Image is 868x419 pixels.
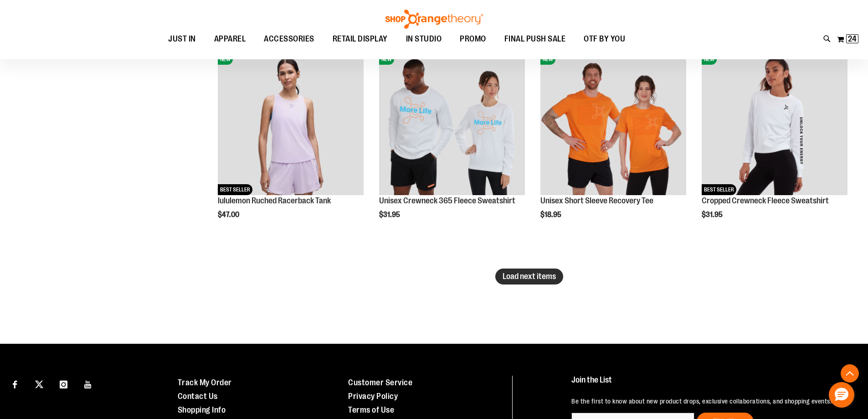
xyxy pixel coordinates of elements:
a: Visit our Instagram page [56,376,72,392]
a: Contact Us [178,392,218,401]
span: IN STUDIO [406,29,442,49]
img: lululemon Ruched Racerback Tank [218,49,364,195]
span: ACCESSORIES [264,29,314,49]
span: BEST SELLER [218,184,252,195]
p: Be the first to know about new product drops, exclusive collaborations, and shopping events! [571,397,847,406]
div: product [213,45,368,243]
span: APPAREL [214,29,246,49]
a: Terms of Use [348,405,394,414]
span: 24 [848,34,857,43]
img: Unisex Short Sleeve Recovery Tee [540,49,686,195]
a: Shopping Info [178,405,226,414]
a: Visit our Facebook page [7,376,23,392]
a: PROMO [451,29,495,50]
span: $18.95 [540,211,563,219]
img: Unisex Crewneck 365 Fleece Sweatshirt [379,49,525,195]
span: PROMO [460,29,486,49]
a: OTF BY YOU [575,29,634,50]
a: FINAL PUSH SALE [495,29,575,50]
h4: Join the List [571,376,847,393]
a: Unisex Crewneck 365 Fleece Sweatshirt [379,196,515,205]
a: Unisex Short Sleeve Recovery Tee [540,196,653,205]
span: BEST SELLER [702,184,736,195]
a: ACCESSORIES [255,29,324,50]
a: lululemon Ruched Racerback TankNEWBEST SELLER [218,49,364,197]
a: lululemon Ruched Racerback Tank [218,196,331,205]
div: product [697,45,852,243]
span: NEW [218,54,233,65]
div: product [375,45,529,243]
a: Visit our X page [31,376,47,392]
span: $47.00 [218,211,241,219]
a: Cropped Crewneck Fleece Sweatshirt [702,196,829,205]
img: Twitter [35,380,43,388]
button: Back To Top [841,364,859,383]
a: Unisex Short Sleeve Recovery TeeNEW [540,49,686,197]
a: Visit our Youtube page [80,376,96,392]
a: Track My Order [178,378,232,387]
span: RETAIL DISPLAY [333,29,388,49]
span: NEW [540,54,555,65]
span: Load next items [503,272,556,281]
span: FINAL PUSH SALE [504,29,566,49]
a: Unisex Crewneck 365 Fleece SweatshirtNEW [379,49,525,197]
a: IN STUDIO [397,29,451,50]
div: product [536,45,691,243]
a: Customer Service [348,378,412,387]
img: Shop Orangetheory [384,10,484,29]
span: NEW [379,54,394,65]
a: Cropped Crewneck Fleece SweatshirtNEWBEST SELLER [702,49,847,197]
img: Cropped Crewneck Fleece Sweatshirt [702,49,847,195]
a: JUST IN [159,29,205,50]
button: Load next items [495,269,563,285]
a: APPAREL [205,29,255,49]
span: $31.95 [379,211,401,219]
span: NEW [702,54,717,65]
span: JUST IN [168,29,196,49]
span: $31.95 [702,211,724,219]
button: Hello, have a question? Let’s chat. [829,382,854,408]
a: RETAIL DISPLAY [324,29,397,50]
a: Privacy Policy [348,392,398,401]
span: OTF BY YOU [584,29,625,49]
